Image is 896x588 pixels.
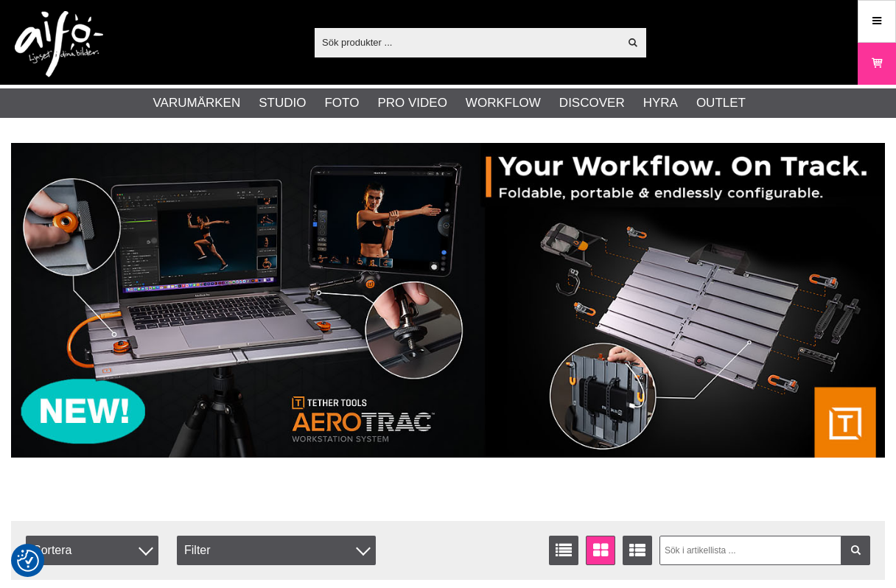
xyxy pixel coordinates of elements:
[26,536,158,565] span: Sortera
[17,550,39,572] img: Revisit consent button
[586,536,615,565] a: Fönstervisning
[559,94,625,113] a: Discover
[15,11,103,77] img: logo.png
[623,536,652,565] a: Utökad listvisning
[17,547,39,574] button: Samtyckesinställningar
[377,94,447,113] a: Pro Video
[11,143,885,458] img: Annons:007 banner-header-aerotrac-1390x500.jpg
[153,94,241,113] a: Varumärken
[549,536,578,565] a: Listvisning
[466,94,541,113] a: Workflow
[696,94,746,113] a: Outlet
[643,94,678,113] a: Hyra
[324,94,359,113] a: Foto
[315,31,619,53] input: Sök produkter ...
[841,536,870,565] a: Filtrera
[259,94,306,113] a: Studio
[177,536,376,565] div: Filter
[659,536,871,565] input: Sök i artikellista ...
